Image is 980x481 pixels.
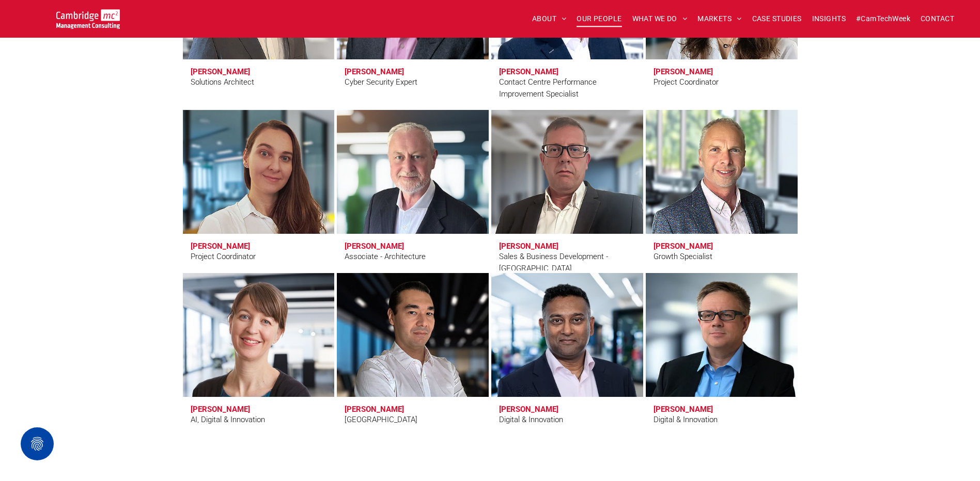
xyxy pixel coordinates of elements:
h3: [PERSON_NAME] [191,67,250,76]
a: INSIGHTS [807,11,851,27]
div: Project Coordinator [654,76,719,88]
a: ABOUT [527,11,572,27]
h3: [PERSON_NAME] [654,405,713,414]
a: Colin Macandrew | Associate - Architecture | Cambridge Management Consulting [337,110,489,234]
a: WHAT WE DO [627,11,693,27]
a: #CamTechWeek [851,11,915,27]
div: [GEOGRAPHIC_DATA] [345,414,417,426]
div: Associate - Architecture [345,251,426,263]
a: Denisa Pokryvkova | Project Coordinator | Cambridge Management Consulting [183,110,335,234]
a: Our People | Cambridge Management Consulting [646,273,798,397]
h3: [PERSON_NAME] [654,67,713,76]
h3: [PERSON_NAME] [191,405,250,414]
a: MARKETS [692,11,746,27]
a: John Wallace | Growth Specialist | Cambridge Management Consulting [646,110,798,234]
h3: [PERSON_NAME] [499,67,558,76]
div: Digital & Innovation [499,414,563,426]
a: Elia Tsouros | Sales & Business Development - Africa [491,110,643,234]
a: CONTACT [915,11,959,27]
h3: [PERSON_NAME] [345,405,404,414]
h3: [PERSON_NAME] [345,242,404,251]
div: AI, Digital & Innovation [191,414,265,426]
a: Your Business Transformed | Cambridge Management Consulting [56,11,120,22]
a: Gustavo Zucchi | Latin America | Cambridge Management Consulting [337,273,489,397]
a: Dr Zoë Webster | AI, Digital & Innovation | Cambridge Management Consulting [183,273,335,397]
a: OUR PEOPLE [571,11,627,27]
h3: [PERSON_NAME] [499,242,558,251]
div: Growth Specialist [654,251,712,263]
div: Cyber Security Expert [345,76,417,88]
h3: [PERSON_NAME] [191,242,250,251]
img: Cambridge MC Logo [56,9,120,29]
div: Project Coordinator [191,251,256,263]
h3: [PERSON_NAME] [499,405,558,414]
div: Contact Centre Performance Improvement Specialist [499,76,635,100]
a: CASE STUDIES [747,11,807,27]
h3: [PERSON_NAME] [654,242,713,251]
div: Solutions Architect [191,76,254,88]
div: Sales & Business Development - [GEOGRAPHIC_DATA] [499,251,635,274]
a: Rachi Weerasinghe | Digital & Innovation | Cambridge Management Consulting [491,273,643,397]
h3: [PERSON_NAME] [345,67,404,76]
div: Digital & Innovation [654,414,718,426]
